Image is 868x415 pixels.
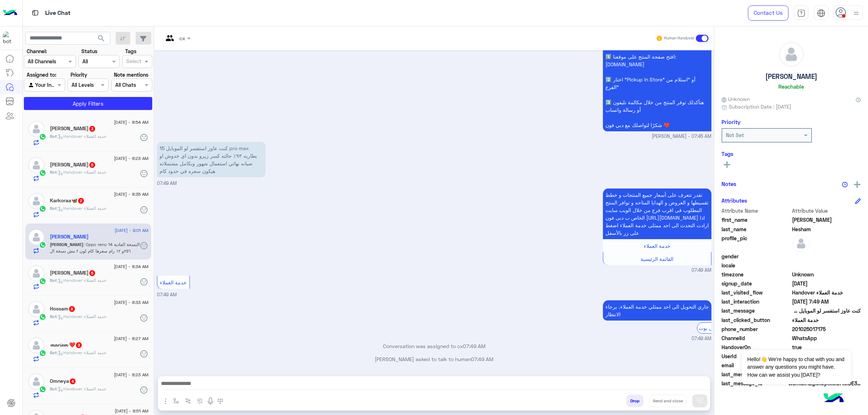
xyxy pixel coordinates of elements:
[97,34,106,43] span: search
[114,335,148,342] span: [DATE] - 8:27 AM
[722,253,791,260] span: gender
[114,372,148,378] span: [DATE] - 8:23 AM
[779,42,804,67] img: defaultAdmin.png
[27,71,56,79] label: Assigned to:
[603,189,711,239] p: 1/9/2025, 7:49 AM
[821,386,846,411] img: hulul-logo.png
[722,334,791,342] span: ChannelId
[722,307,791,314] span: last_message
[27,47,47,55] label: Channel:
[641,256,673,262] span: القائمة الرئيسية
[854,181,860,188] img: add
[722,370,791,378] span: last_message_sentiment
[471,356,493,362] span: 07:49 AM
[722,151,861,157] h6: Tags
[778,83,804,90] h6: Reachable
[114,155,148,162] span: [DATE] - 8:23 AM
[722,298,791,305] span: last_interaction
[57,278,106,283] span: : Handover خدمة العملاء
[792,253,861,260] span: null
[722,343,791,351] span: HandoverOn
[28,157,44,173] img: defaultAdmin.png
[170,395,182,407] button: select flow
[644,243,671,249] span: خدمة العملاء
[50,242,83,247] span: [PERSON_NAME]
[182,395,194,407] button: Trigger scenario
[626,395,643,407] button: Drop
[722,380,787,387] span: last_message_id
[722,197,747,204] h6: Attributes
[722,234,791,251] span: profile_pic
[57,314,106,319] span: : Handover خدمة العملاء
[50,162,96,168] h5: Ahmed Telbany
[24,97,152,110] button: Apply Filters
[28,373,44,390] img: defaultAdmin.png
[722,289,791,296] span: last_visited_flow
[50,198,85,204] h5: Karkoraa🦋
[792,225,861,233] span: Hesham
[792,298,861,305] span: 2025-09-01T04:49:31.97Z
[722,325,791,333] span: phone_number
[206,397,215,406] img: send voice note
[197,398,203,404] img: create order
[792,262,861,269] span: null
[78,198,84,204] span: 2
[173,398,179,404] img: select flow
[722,316,791,324] span: last_clicked_button
[57,169,106,175] span: : Handover خدمة العملاء
[3,31,16,45] img: 1403182699927242
[722,280,791,287] span: signup_date
[114,71,148,79] label: Note mentions
[765,72,817,81] h5: [PERSON_NAME]
[57,134,106,139] span: : Handover خدمة العملاء
[71,71,87,79] label: Priority
[692,335,711,342] span: 07:49 AM
[792,307,861,314] span: كنت عاوز استفسر لو الموبايل 15 pro max بطاريه ٩٣٪؜ حالته كسر زيرو بدون اي خدوش او صيانه نهائي است...
[39,169,46,177] img: WhatsApp
[89,162,95,168] span: 5
[114,263,148,270] span: [DATE] - 8:34 AM
[157,181,177,186] span: 07:49 AM
[50,206,57,211] span: Bot
[463,343,485,349] span: 07:49 AM
[125,47,136,55] label: Tags
[28,121,44,137] img: defaultAdmin.png
[842,182,848,187] img: notes
[45,8,71,18] p: Live Chat
[722,352,791,360] span: UserId
[76,342,82,348] span: 3
[70,378,76,384] span: 4
[792,325,861,333] span: 201025017175
[50,314,57,319] span: Bot
[50,278,57,283] span: Bot
[697,322,731,334] div: الرجوع الى بوت
[114,191,148,198] span: [DATE] - 8:35 AM
[722,181,736,187] h6: Notes
[50,306,76,312] h5: Hossam
[792,216,861,224] span: Mohamed
[792,280,861,287] span: 2025-08-31T20:26:34.129Z
[50,350,57,355] span: Bot
[217,398,223,404] img: make a call
[57,386,106,391] span: : Handover خدمة العملاء
[157,142,265,177] p: 1/9/2025, 7:49 AM
[817,9,825,17] img: tab
[722,225,791,233] span: last_name
[50,242,140,260] span: Oppo reno 14 النسخة العادية مش نسخة ال f ٢٥٦و ١٢ رام سعرها كام لون اخضر و موجود ف انهي فروع
[794,5,808,21] a: tab
[81,47,97,55] label: Status
[39,205,46,212] img: WhatsApp
[125,57,141,67] div: Select
[722,271,791,278] span: timezone
[722,95,750,103] span: Unknown
[157,342,711,350] p: Conversation was assigned to cx
[792,316,861,324] span: خدمة العملاء
[50,169,57,175] span: Bot
[157,355,711,363] p: [PERSON_NAME] asked to talk to human
[69,306,75,312] span: 6
[722,361,791,369] span: email
[3,5,17,21] img: Logo
[39,386,46,393] img: WhatsApp
[722,207,791,215] span: Attribute Name
[28,229,44,245] img: defaultAdmin.png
